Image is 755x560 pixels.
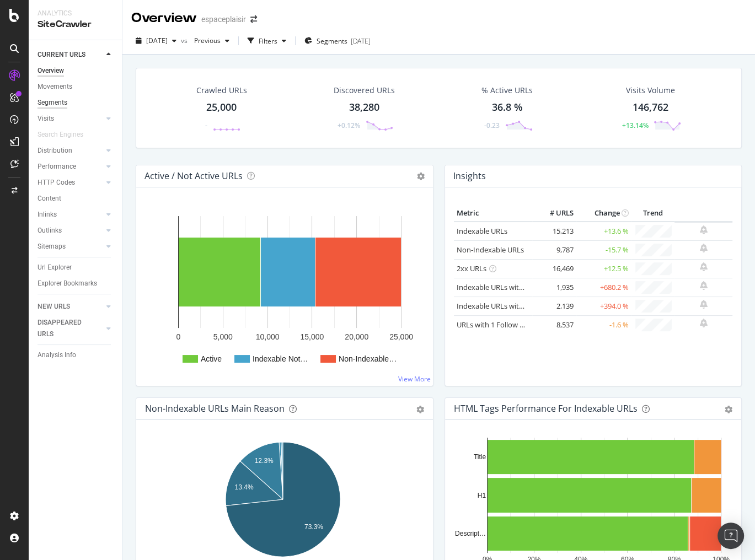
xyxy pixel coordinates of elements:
[38,209,57,220] div: Inlinks
[725,406,732,413] div: gear
[700,244,708,252] div: bell-plus
[349,100,379,115] div: 38,280
[351,36,371,46] div: [DATE]
[206,100,237,115] div: 25,000
[38,129,83,141] div: Search Engines
[38,209,103,220] a: Inlinks
[532,315,576,334] td: 8,537
[38,241,103,252] a: Sitemaps
[131,9,197,28] div: Overview
[532,240,576,259] td: 9,787
[196,85,247,96] div: Crawled URLs
[176,332,181,341] text: 0
[339,354,397,363] text: Non-Indexable…
[190,32,234,50] button: Previous
[457,263,486,273] a: 2xx URLs
[334,85,395,96] div: Discovered URLs
[235,483,254,491] text: 13.4%
[492,100,523,115] div: 36.8 %
[38,317,93,340] div: DISAPPEARED URLS
[255,457,274,465] text: 12.3%
[38,97,114,109] a: Segments
[457,282,549,292] a: Indexable URLs with Bad H1
[38,145,103,157] a: Distribution
[256,332,280,341] text: 10,000
[145,205,424,377] svg: A chart.
[576,278,631,297] td: +680.2 %
[477,492,486,499] text: H1
[253,354,308,363] text: Indexable Not…
[389,332,413,341] text: 25,000
[457,245,524,255] a: Non-Indexable URLs
[457,226,507,236] a: Indexable URLs
[317,36,347,46] span: Segments
[38,81,72,93] div: Movements
[700,262,708,271] div: bell-plus
[38,113,54,125] div: Visits
[38,193,114,204] a: Content
[38,225,103,236] a: Outlinks
[576,240,631,259] td: -15.7 %
[213,332,233,341] text: 5,000
[38,225,62,236] div: Outlinks
[38,278,114,289] a: Explorer Bookmarks
[145,403,285,414] div: Non-Indexable URLs Main Reason
[38,241,66,252] div: Sitemaps
[205,121,207,130] div: -
[259,36,277,46] div: Filters
[532,222,576,241] td: 15,213
[38,301,70,313] div: NEW URLS
[131,32,181,50] button: [DATE]
[144,169,243,184] h4: Active / Not Active URLs
[717,523,744,549] div: Open Intercom Messenger
[38,161,103,173] a: Performance
[38,9,113,18] div: Analytics
[38,177,75,189] div: HTTP Codes
[532,259,576,278] td: 16,469
[576,315,631,334] td: -1.6 %
[38,349,114,361] a: Analysis Info
[576,297,631,315] td: +394.0 %
[700,225,708,234] div: bell-plus
[38,81,114,93] a: Movements
[345,332,368,341] text: 20,000
[38,113,103,125] a: Visits
[38,193,61,204] div: Content
[300,332,324,341] text: 15,000
[453,169,486,184] h4: Insights
[457,320,538,330] a: URLs with 1 Follow Inlink
[484,121,500,130] div: -0.23
[38,49,85,61] div: CURRENT URLS
[622,121,648,130] div: +13.14%
[300,32,375,50] button: Segments[DATE]
[633,100,668,115] div: 146,762
[532,205,576,222] th: # URLS
[38,49,103,61] a: CURRENT URLS
[38,262,72,273] div: Url Explorer
[38,177,103,189] a: HTTP Codes
[532,297,576,315] td: 2,139
[626,85,675,96] div: Visits Volume
[38,145,72,157] div: Distribution
[38,97,67,109] div: Segments
[454,403,638,414] div: HTML Tags Performance for Indexable URLs
[250,15,257,23] div: arrow-right-arrow-left
[201,14,246,25] div: espaceplaisir
[304,523,323,531] text: 73.3%
[631,205,674,222] th: Trend
[700,281,708,290] div: bell-plus
[38,278,97,289] div: Explorer Bookmarks
[38,317,103,340] a: DISAPPEARED URLS
[416,406,424,413] div: gear
[181,36,190,45] span: vs
[576,205,631,222] th: Change
[417,173,425,180] i: Options
[338,121,360,130] div: +0.12%
[481,85,533,96] div: % Active URLs
[473,453,486,461] text: Title
[454,530,485,537] text: Descript…
[457,301,577,311] a: Indexable URLs with Bad Description
[576,259,631,278] td: +12.5 %
[38,161,76,173] div: Performance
